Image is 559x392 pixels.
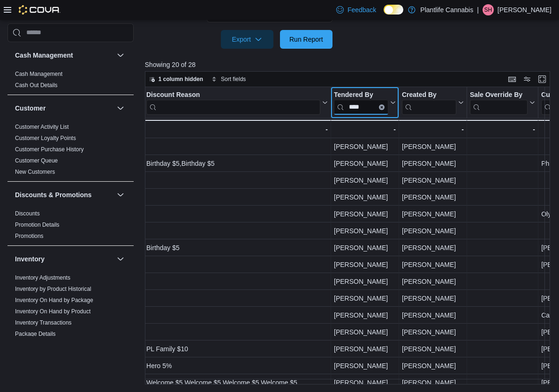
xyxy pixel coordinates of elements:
[334,242,396,253] div: [PERSON_NAME]
[15,135,76,141] a: Customer Loyalty Points
[384,15,384,15] span: Dark Mode
[402,293,464,304] div: [PERSON_NAME]
[146,377,328,388] div: Welcome $5,Welcome $5,Welcome $5,Welcome $5
[221,75,246,83] span: Sort fields
[115,50,126,61] button: Cash Management
[15,254,45,264] h3: Inventory
[347,5,376,15] span: Feedback
[334,259,396,270] div: [PERSON_NAME]
[15,331,56,337] a: Package Details
[15,146,84,153] span: Customer Purchase History
[402,377,464,388] div: [PERSON_NAME]
[402,192,464,203] div: [PERSON_NAME]
[334,124,396,135] div: -
[15,82,58,89] a: Cash Out Details
[470,90,528,99] div: Sale Override By
[334,90,388,99] div: Tendered By
[402,90,456,114] div: Created By
[145,60,554,69] p: Showing 20 of 28
[15,51,73,60] h3: Cash Management
[19,5,60,15] img: Cova
[115,189,126,200] button: Discounts & Promotions
[470,90,535,114] button: Sale Override By
[334,90,388,114] div: Tendered By
[402,175,464,186] div: [PERSON_NAME]
[384,5,403,15] input: Dark Mode
[402,310,464,321] div: [PERSON_NAME]
[15,168,55,176] span: New Customers
[402,141,464,152] div: [PERSON_NAME]
[334,293,396,304] div: [PERSON_NAME]
[15,157,58,164] span: Customer Queue
[402,124,464,135] div: -
[402,90,456,99] div: Created By
[334,225,396,237] div: [PERSON_NAME]
[146,360,328,371] div: Hero 5%
[15,233,44,239] a: Promotions
[334,343,396,355] div: [PERSON_NAME]
[227,30,268,49] span: Export
[15,81,58,89] span: Cash Out Details
[402,208,464,220] div: [PERSON_NAME]
[146,90,320,114] div: Discount Reason
[15,104,113,113] button: Customer
[402,158,464,169] div: [PERSON_NAME]
[477,4,479,15] p: |
[115,103,126,114] button: Customer
[15,296,93,304] span: Inventory On Hand by Package
[15,124,69,130] a: Customer Activity List
[221,30,273,49] button: Export
[15,190,91,200] h3: Discounts & Promotions
[15,308,91,315] span: Inventory On Hand by Product
[146,343,328,355] div: PL Family $10
[521,74,533,85] button: Display options
[146,242,328,253] div: Birthday $5
[146,124,328,135] div: -
[402,276,464,287] div: [PERSON_NAME]
[506,74,518,85] button: Keyboard shortcuts
[15,210,40,217] span: Discounts
[334,310,396,321] div: [PERSON_NAME]
[15,169,55,175] a: New Customers
[289,35,323,44] span: Run Report
[334,192,396,203] div: [PERSON_NAME]
[15,146,84,153] a: Customer Purchase History
[402,90,464,114] button: Created By
[15,157,58,164] a: Customer Queue
[15,221,60,229] span: Promotion Details
[334,360,396,371] div: [PERSON_NAME]
[15,286,91,292] a: Inventory by Product Historical
[334,276,396,287] div: [PERSON_NAME]
[334,326,396,338] div: [PERSON_NAME]
[8,68,134,95] div: Cash Management
[15,70,62,78] span: Cash Management
[15,319,72,326] a: Inventory Transactions
[8,208,134,245] div: Discounts & Promotions
[8,121,134,181] div: Customer
[334,158,396,169] div: [PERSON_NAME]
[15,123,69,131] span: Customer Activity List
[146,158,328,169] div: Birthday $5,Birthday $5
[402,242,464,253] div: [PERSON_NAME]
[146,90,328,114] button: Discount Reason
[15,297,93,303] a: Inventory On Hand by Package
[280,30,332,49] button: Run Report
[334,208,396,220] div: [PERSON_NAME]
[470,90,528,114] div: Sale Override By
[402,225,464,237] div: [PERSON_NAME]
[15,232,44,240] span: Promotions
[15,190,113,200] button: Discounts & Promotions
[115,253,126,265] button: Inventory
[402,343,464,355] div: [PERSON_NAME]
[15,222,60,228] a: Promotion Details
[420,4,473,15] p: Plantlife Cannabis
[15,254,113,264] button: Inventory
[15,104,45,113] h3: Customer
[536,74,548,85] button: Enter fullscreen
[379,104,385,110] button: Clear input
[470,124,535,135] div: -
[402,360,464,371] div: [PERSON_NAME]
[402,259,464,270] div: [PERSON_NAME]
[15,285,91,293] span: Inventory by Product Historical
[334,377,396,388] div: [PERSON_NAME]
